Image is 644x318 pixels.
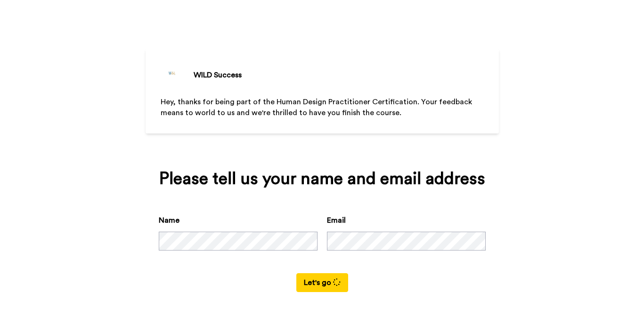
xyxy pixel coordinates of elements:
[327,215,346,226] label: Email
[161,98,474,117] span: Hey, thanks for being part of the Human Design Practitioner Certification. Your feedback means to...
[194,69,242,81] div: WILD Success
[159,169,486,188] div: Please tell us your name and email address
[296,273,348,292] button: Let's go
[159,215,179,226] label: Name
